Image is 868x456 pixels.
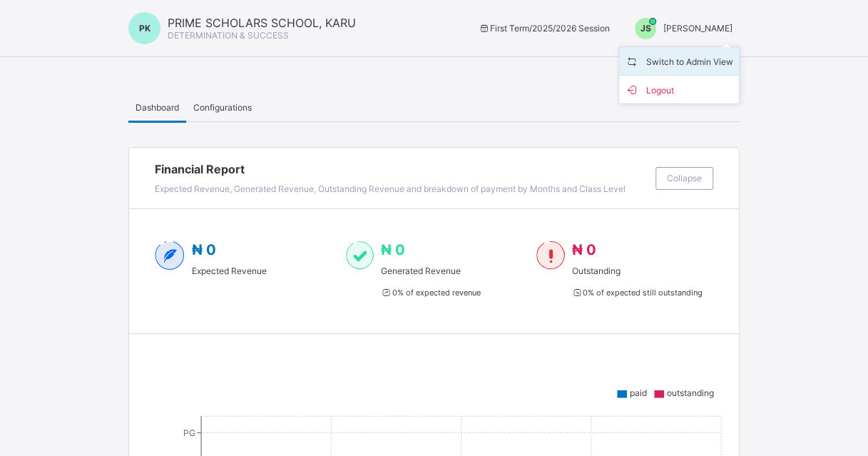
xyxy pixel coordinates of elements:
span: Switch to Admin View [625,53,733,69]
span: session/term information [478,23,610,34]
span: Expected Revenue [192,265,267,276]
span: PRIME SCHOLARS SCHOOL, KARU [168,16,356,30]
span: JS [640,23,651,34]
li: dropdown-list-item-buttom-1 [619,76,739,103]
span: outstanding [667,387,714,398]
span: Dashboard [136,102,179,113]
img: expected-2.4343d3e9d0c965b919479240f3db56ac.svg [155,241,185,270]
span: 0 % of expected still outstanding [572,288,703,298]
span: ₦ 0 [381,241,405,258]
span: Configurations [193,102,252,113]
span: ₦ 0 [192,241,216,258]
span: Logout [625,81,733,98]
span: Financial Report [155,162,648,176]
li: dropdown-list-item-name-0 [619,47,739,76]
span: Expected Revenue, Generated Revenue, Outstanding Revenue and breakdown of payment by Months and C... [155,183,626,194]
span: 0 % of expected revenue [381,288,480,298]
span: ₦ 0 [572,241,596,258]
span: Collapse [667,173,702,183]
tspan: PG [183,427,195,438]
span: paid [630,387,647,398]
span: PK [139,23,150,34]
img: paid-1.3eb1404cbcb1d3b736510a26bbfa3ccb.svg [346,241,374,270]
span: Outstanding [572,265,703,276]
span: [PERSON_NAME] [663,23,732,34]
span: Generated Revenue [381,265,480,276]
span: DETERMINATION & SUCCESS [168,30,289,41]
img: outstanding-1.146d663e52f09953f639664a84e30106.svg [536,241,564,270]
